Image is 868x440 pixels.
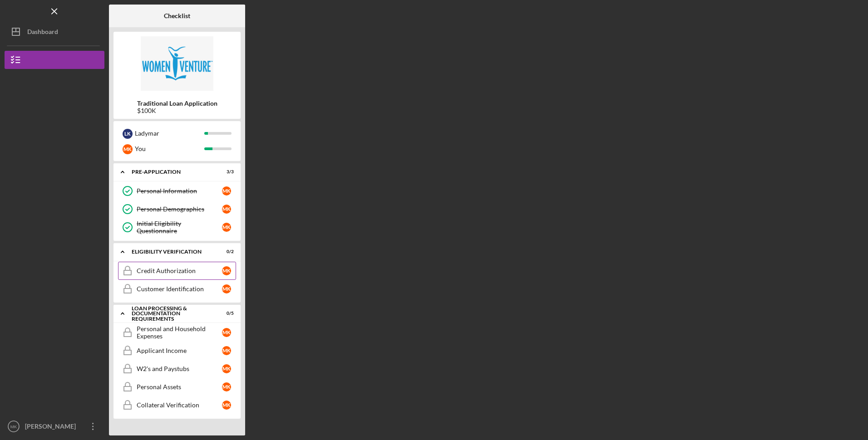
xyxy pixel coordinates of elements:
[23,417,82,438] div: [PERSON_NAME]
[123,129,133,139] div: L K
[135,126,204,141] div: Ladymar
[222,266,231,275] div: M K
[137,267,222,274] div: Credit Authorization
[164,12,190,20] b: Checklist
[118,323,236,342] a: Personal and Household ExpensesMK
[222,346,231,355] div: M K
[113,36,241,91] img: Product logo
[137,205,222,213] div: Personal Demographics
[135,141,204,156] div: You
[118,200,236,218] a: Personal DemographicsMK
[132,249,211,254] div: Eligibility Verification
[118,218,236,236] a: Initial Eligibility QuestionnaireMK
[118,396,236,414] a: Collateral VerificationMK
[137,347,222,354] div: Applicant Income
[123,144,133,154] div: M K
[217,169,234,175] div: 3 / 3
[118,262,236,280] a: Credit AuthorizationMK
[222,401,231,410] div: M K
[217,249,234,254] div: 0 / 2
[222,364,231,373] div: M K
[132,169,211,175] div: Pre-Application
[222,284,231,293] div: M K
[217,311,234,316] div: 0 / 5
[137,365,222,372] div: W2's and Paystubs
[222,223,231,232] div: M K
[137,220,222,235] div: Initial Eligibility Questionnaire
[137,100,217,107] b: Traditional Loan Application
[137,325,222,340] div: Personal and Household Expenses
[5,23,104,41] button: Dashboard
[222,205,231,214] div: M K
[222,186,231,196] div: M K
[118,360,236,378] a: W2's and PaystubsMK
[222,328,231,337] div: M K
[118,378,236,396] a: Personal AssetsMK
[5,417,104,435] button: MK[PERSON_NAME]
[118,182,236,200] a: Personal InformationMK
[118,280,236,298] a: Customer IdentificationMK
[118,342,236,360] a: Applicant IncomeMK
[27,23,58,43] div: Dashboard
[137,383,222,391] div: Personal Assets
[137,107,217,114] div: $100K
[222,382,231,391] div: M K
[10,424,17,429] text: MK
[132,306,211,322] div: Loan Processing & Documentation Requirements
[137,187,222,195] div: Personal Information
[137,285,222,293] div: Customer Identification
[137,401,222,409] div: Collateral Verification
